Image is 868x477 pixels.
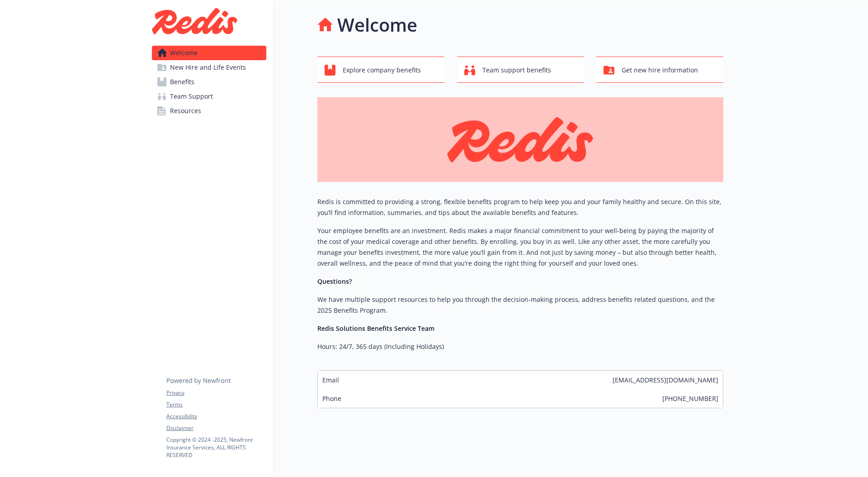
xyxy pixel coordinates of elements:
[343,62,421,79] span: Explore company benefits
[166,436,266,459] p: Copyright © 2024 - 2025 , Newfront Insurance Services, ALL RIGHTS RESERVED
[152,60,266,75] a: New Hire and Life Events
[170,46,198,60] span: Welcome
[457,57,584,83] button: Team support benefits
[613,375,718,385] span: [EMAIL_ADDRESS][DOMAIN_NAME]
[166,389,266,397] a: Privacy
[166,412,266,420] a: Accessibility
[170,75,194,89] span: Benefits
[317,324,434,333] strong: Redis Solutions Benefits Service Team
[622,62,698,79] span: Get new hire information
[662,394,718,403] span: [PHONE_NUMBER]
[317,277,352,286] strong: Questions?
[317,57,444,83] button: Explore company benefits
[596,57,723,83] button: Get new hire information
[170,89,213,104] span: Team Support
[322,375,339,385] span: Email
[166,401,266,409] a: Terms
[317,196,723,218] p: Redis is committed to providing a strong, flexible benefits program to help keep you and your fam...
[317,341,723,352] p: Hours: 24/7, 365 days (Including Holidays)
[317,225,723,269] p: Your employee benefits are an investment. Redis makes a major financial commitment to your well-b...
[152,46,266,60] a: Welcome
[166,424,266,432] a: Disclaimer
[152,89,266,104] a: Team Support
[170,60,246,75] span: New Hire and Life Events
[152,104,266,118] a: Resources
[482,62,551,79] span: Team support benefits
[170,104,201,118] span: Resources
[317,294,723,316] p: We have multiple support resources to help you through the decision-making process, address benef...
[317,97,723,182] img: overview page banner
[152,75,266,89] a: Benefits
[337,11,417,38] h1: Welcome
[322,394,341,403] span: Phone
